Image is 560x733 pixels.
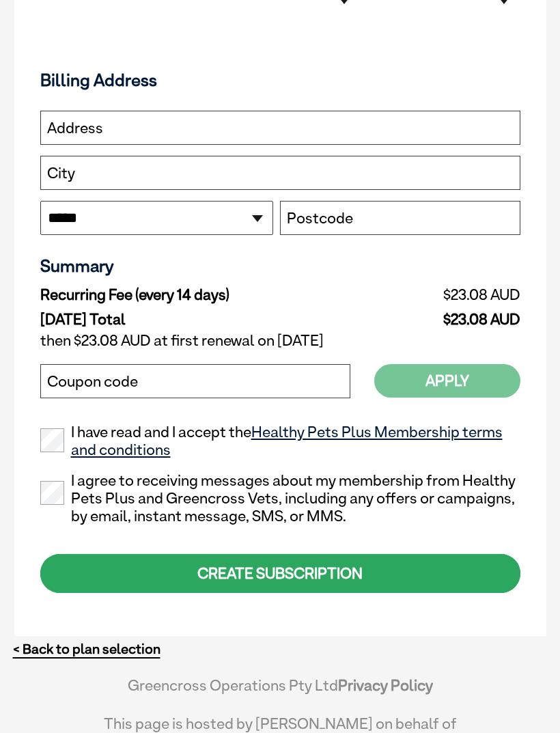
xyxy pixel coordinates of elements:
[40,472,520,525] label: I agree to receiving messages about my membership from Healthy Pets Plus and Greencross Vets, inc...
[378,307,520,329] td: $23.08 AUD
[338,676,433,694] a: Privacy Policy
[47,165,75,182] label: City
[378,283,520,307] td: $23.08 AUD
[71,423,503,458] a: Healthy Pets Plus Membership terms and conditions
[40,481,64,505] input: I agree to receiving messages about my membership from Healthy Pets Plus and Greencross Vets, inc...
[47,120,103,137] label: Address
[40,307,379,329] td: [DATE] Total
[13,641,160,658] a: < Back to plan selection
[40,428,64,452] input: I have read and I accept theHealthy Pets Plus Membership terms and conditions
[40,424,520,459] label: I have read and I accept the
[40,70,520,90] h3: Billing Address
[40,283,379,307] td: Recurring Fee (every 14 days)
[83,676,478,708] div: Greencross Operations Pty Ltd
[40,554,520,593] div: CREATE SUBSCRIPTION
[287,210,353,227] label: Postcode
[374,364,520,398] button: Apply
[47,373,138,391] label: Coupon code
[40,255,520,276] h3: Summary
[40,329,520,353] td: then $23.08 AUD at first renewal on [DATE]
